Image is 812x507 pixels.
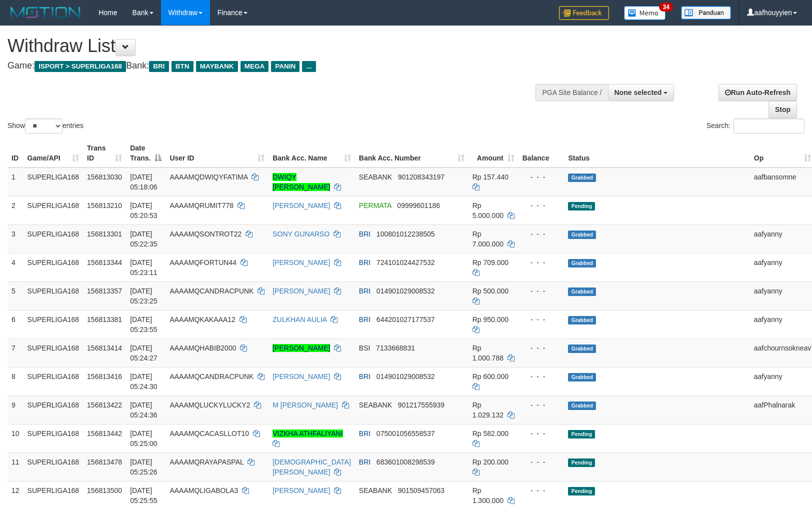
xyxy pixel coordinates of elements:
span: Rp 1.029.132 [472,401,503,419]
td: SUPERLIGA168 [23,310,83,338]
div: - - - [522,485,560,495]
span: AAAAMQCANDRACPUNK [169,287,253,295]
span: [DATE] 05:20:53 [130,201,157,219]
span: ISPORT > SUPERLIGA168 [34,61,126,72]
span: Copy 724101024427532 to clipboard [376,258,435,266]
span: PANIN [271,61,299,72]
a: VIZKHA ATHFALIYANI [272,429,342,437]
span: ... [302,61,315,72]
div: - - - [522,200,560,210]
th: Bank Acc. Name: activate to sort column ascending [268,139,355,167]
th: User ID: activate to sort column ascending [165,139,268,167]
td: SUPERLIGA168 [23,167,83,196]
a: SONY GUNARSO [272,230,329,238]
td: SUPERLIGA168 [23,452,83,481]
th: Status [564,139,749,167]
div: PGA Site Balance / [535,84,607,101]
th: Amount: activate to sort column ascending [468,139,518,167]
span: AAAAMQKAKAAA12 [169,315,235,323]
span: Copy 901208343197 to clipboard [398,173,444,181]
span: [DATE] 05:23:25 [130,287,157,305]
span: None selected [614,88,662,96]
span: Rp 7.000.000 [472,230,503,248]
span: Rp 582.000 [472,429,508,437]
span: Rp 200.000 [472,458,508,466]
span: 156813414 [87,344,122,352]
span: Grabbed [568,173,596,182]
div: - - - [522,428,560,438]
span: Grabbed [568,344,596,353]
span: MAYBANK [196,61,238,72]
span: 156813030 [87,173,122,181]
span: AAAAMQLIGABOLA3 [169,486,238,494]
span: AAAAMQRAYAPASPAL [169,458,243,466]
span: Grabbed [568,230,596,239]
div: - - - [522,286,560,296]
span: BRI [359,287,370,295]
span: BRI [359,372,370,380]
span: BRI [149,61,168,72]
span: Copy 100801012238505 to clipboard [376,230,435,238]
a: M [PERSON_NAME] [272,401,338,409]
span: 156813344 [87,258,122,266]
span: AAAAMQLUCKYLUCKY2 [169,401,250,409]
td: 3 [7,224,23,253]
span: BRI [359,258,370,266]
a: Run Auto-Refresh [718,84,797,101]
span: Rp 600.000 [472,372,508,380]
div: - - - [522,229,560,239]
th: Trans ID: activate to sort column ascending [83,139,126,167]
span: AAAAMQFORTUN44 [169,258,236,266]
span: BTN [171,61,193,72]
h1: Withdraw List [7,36,531,56]
span: [DATE] 05:25:55 [130,486,157,504]
span: SEABANK [359,401,392,409]
a: [DEMOGRAPHIC_DATA][PERSON_NAME] [272,458,351,476]
a: [PERSON_NAME] [272,372,330,380]
div: - - - [522,343,560,353]
span: [DATE] 05:24:36 [130,401,157,419]
span: AAAAMQDWIQYFATIMA [169,173,247,181]
span: BSI [359,344,370,352]
span: Copy 014901029008532 to clipboard [376,287,435,295]
span: AAAAMQHABIB2000 [169,344,236,352]
span: Rp 1.300.000 [472,486,503,504]
span: [DATE] 05:25:00 [130,429,157,447]
td: 5 [7,281,23,310]
div: - - - [522,371,560,381]
img: Button%20Memo.svg [624,6,666,20]
label: Show entries [7,118,83,133]
span: 156813301 [87,230,122,238]
td: SUPERLIGA168 [23,338,83,367]
span: Copy 644201027177537 to clipboard [376,315,435,323]
span: 156813478 [87,458,122,466]
span: [DATE] 05:23:11 [130,258,157,276]
th: Balance [518,139,564,167]
a: [PERSON_NAME] [272,201,330,209]
span: Grabbed [568,316,596,324]
span: [DATE] 05:25:26 [130,458,157,476]
td: SUPERLIGA168 [23,395,83,424]
input: Search: [733,118,804,133]
img: Feedback.jpg [559,6,609,20]
span: BRI [359,429,370,437]
span: AAAAMQCACASLLOT10 [169,429,249,437]
td: 2 [7,196,23,224]
span: Grabbed [568,259,596,267]
span: 156813210 [87,201,122,209]
span: Copy 075001056558537 to clipboard [376,429,435,437]
div: - - - [522,257,560,267]
span: MEGA [240,61,269,72]
span: BRI [359,230,370,238]
span: Grabbed [568,287,596,296]
a: ZULKHAN AULIA [272,315,326,323]
td: 8 [7,367,23,395]
span: Rp 157.440 [472,173,508,181]
span: AAAAMQCANDRACPUNK [169,372,253,380]
td: SUPERLIGA168 [23,424,83,452]
td: 9 [7,395,23,424]
a: [PERSON_NAME] [272,344,330,352]
span: [DATE] 05:24:30 [130,372,157,390]
span: Rp 1.000.788 [472,344,503,362]
td: 4 [7,253,23,281]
